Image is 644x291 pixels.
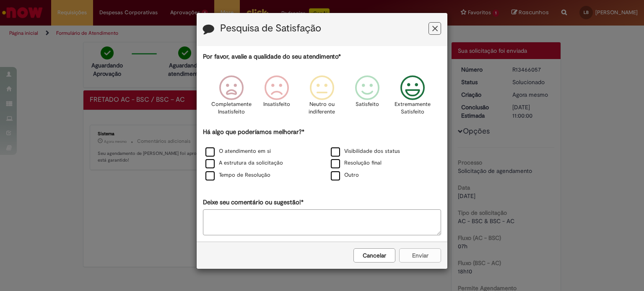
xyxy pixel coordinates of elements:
div: Completamente Insatisfeito [210,69,252,126]
label: Por favor, avalie a qualidade do seu atendimento* [203,52,341,61]
label: O atendimento em si [205,147,271,155]
label: Resolução final [331,159,382,167]
div: Insatisfeito [255,69,298,126]
p: Extremamente Satisfeito [395,100,431,116]
div: Extremamente Satisfeito [391,69,434,126]
label: Outro [331,171,359,179]
p: Neutro ou indiferente [307,100,337,116]
p: Satisfeito [356,100,379,108]
label: A estrutura da solicitação [205,159,283,167]
div: Neutro ou indiferente [301,69,343,126]
label: Visibilidade dos status [331,147,400,155]
div: Há algo que poderíamos melhorar?* [203,128,441,182]
label: Tempo de Resolução [205,171,270,179]
div: Satisfeito [346,69,389,126]
p: Completamente Insatisfeito [211,100,252,116]
label: Pesquisa de Satisfação [220,23,321,34]
button: Cancelar [353,248,395,263]
p: Insatisfeito [263,100,290,108]
label: Deixe seu comentário ou sugestão!* [203,198,304,207]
